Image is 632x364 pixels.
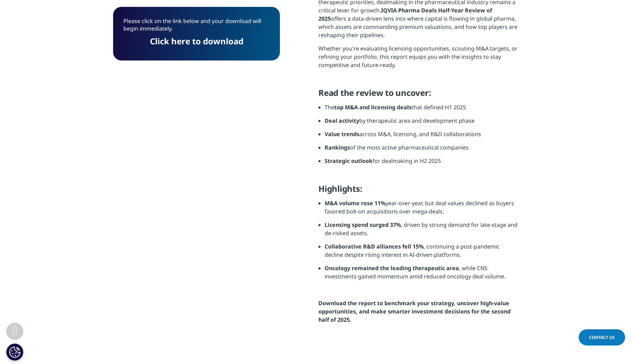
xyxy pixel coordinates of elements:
strong: Strategic outlook [325,157,372,165]
strong: Deal activity [325,117,359,124]
a: Click here to download [150,35,243,47]
strong: Collaborative R&D alliances fell 15% [325,243,424,250]
li: for dealmaking in H2 2025 [325,157,519,170]
strong: Licensing spend surged 37% [325,221,401,229]
li: , continuing a post-pandemic decline despite rising interest in AI-driven platforms. [325,242,519,264]
p: Please click on the link below and your download will begin immediately. [123,17,270,37]
li: across M&A, licensing, and R&D collaborations [325,130,519,143]
strong: top M&A and licensing deals [334,103,412,111]
li: of the most active pharmaceutical companies [325,143,519,157]
a: Contact Us [579,329,625,345]
li: The that defined H1 2025 [325,103,519,117]
h5: Read the review to uncover: [318,88,519,103]
span: Contact Us [589,334,615,340]
strong: Value trends [325,130,359,138]
strong: M&A volume rose 11% [325,199,385,207]
li: by therapeutic area and development phase [325,117,519,130]
h5: Highlights: [318,184,519,199]
p: Whether you're evaluating licensing opportunities, scouting M&A targets, or refining your portfol... [318,44,519,74]
strong: Rankings [325,144,350,151]
strong: Oncology remained the leading therapeutic area [325,264,459,272]
button: Configuración de cookies [6,343,23,361]
li: year-over-year, but deal values declined as buyers favored bolt-on acquisitions over mega-deals. [325,199,519,221]
strong: Download the report to benchmark your strategy, uncover high-value opportunities, and make smarte... [318,299,511,323]
li: , while CNS investments gained momentum amid reduced oncology deal volume. [325,264,519,286]
strong: IQVIA Pharma Deals Half-Year Review of 2025 [318,7,492,22]
li: , driven by strong demand for late-stage and de-risked assets. [325,221,519,242]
